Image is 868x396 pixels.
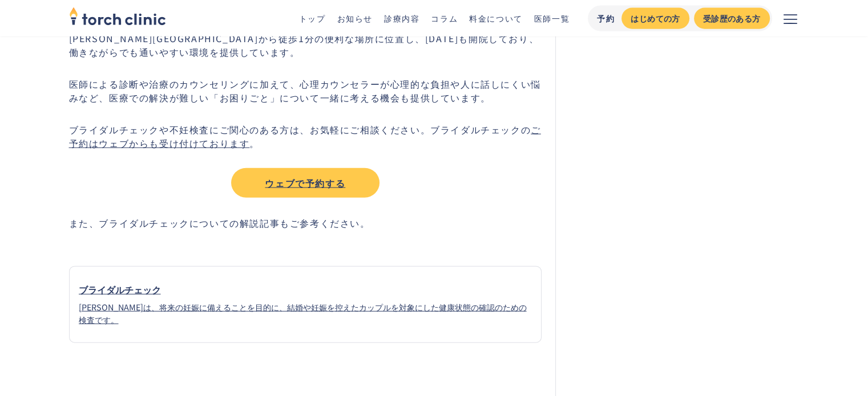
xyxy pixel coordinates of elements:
[241,176,369,190] div: ウェブで予約する
[69,123,542,150] p: ブライダルチェックや不妊検査にご関心のある方は、お気軽にご相談ください。ブライダルチェックの 。
[231,168,380,198] a: ウェブで予約する
[631,13,680,25] div: はじめての方
[694,8,770,29] a: 受診歴のある方
[384,13,419,24] a: 診療内容
[69,18,542,59] p: トーチクリニックでは、ブライダルチェックや不妊検査を提供しています。[GEOGRAPHIC_DATA]・[PERSON_NAME][GEOGRAPHIC_DATA]から徒歩1分の便利な場所に位置...
[69,77,542,104] p: 医師による診断や治療のカウンセリングに加えて、心理カウンセラーが心理的な負担や人に話しにくい悩みなど、医療での解決が難しい「お困りごと」について一緒に考える機会も提供しています。
[79,301,532,325] div: [PERSON_NAME]は、将来の妊娠に備えることを目的に、結婚や妊娠を控えたカップルを対象にした健康状態の確認のための検査です。
[597,13,615,25] div: 予約
[69,216,542,230] p: また、ブライダルチェックについての解説記事もご参考ください。
[621,8,689,29] a: はじめての方
[299,13,326,24] a: トップ
[69,123,541,150] a: ご予約はウェブからも受け付けております
[69,266,542,343] a: ブライダルチェック [PERSON_NAME]は、将来の妊娠に備えることを目的に、結婚や妊娠を控えたカップルを対象にした健康状態の確認のための検査です。
[337,13,372,24] a: お知らせ
[703,13,761,25] div: 受診歴のある方
[69,3,166,28] img: torch clinic
[431,13,458,24] a: コラム
[69,8,166,28] a: home
[534,13,570,24] a: 医師一覧
[79,283,532,296] div: ブライダルチェック
[469,13,523,24] a: 料金について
